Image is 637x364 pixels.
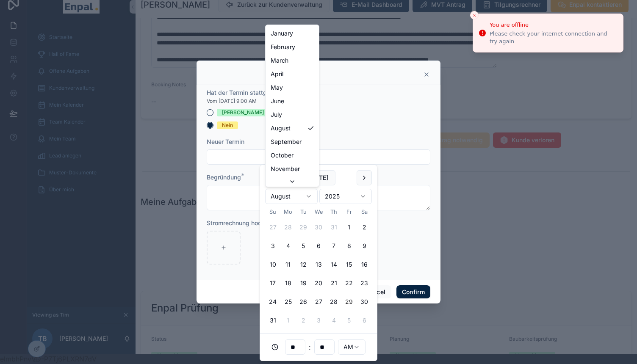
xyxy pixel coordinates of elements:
[271,138,302,146] span: September
[271,124,291,132] span: August
[271,97,284,105] span: June
[271,29,293,38] span: January
[271,70,283,78] span: April
[271,56,288,65] span: March
[271,83,283,92] span: May
[271,43,295,51] span: February
[271,151,294,160] span: October
[271,110,282,119] span: July
[271,165,300,173] span: November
